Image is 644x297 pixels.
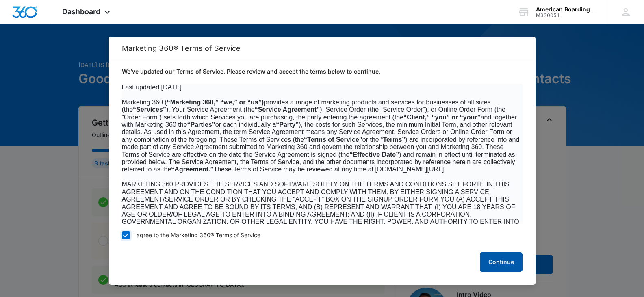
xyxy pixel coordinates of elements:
span: Last updated [DATE] [122,84,182,91]
b: “Parties” [187,121,215,128]
div: account name [536,6,595,13]
span: Marketing 360 ( provides a range of marketing products and services for businesses of all sizes (... [122,99,520,173]
b: “Agreement.” [171,166,213,173]
b: “Client,” “you” or “your” [403,114,480,121]
span: I agree to the Marketing 360® Terms of Service [133,232,260,239]
b: “Party” [276,121,299,128]
b: “Marketing 360,” “we,” or “us”) [167,99,264,106]
span: MARKETING 360 PROVIDES THE SERVICES AND SOFTWARE SOLELY ON THE TERMS AND CONDITIONS SET FORTH IN ... [122,181,519,240]
b: Terms” [383,136,405,143]
p: We’ve updated our Terms of Service. Please review and accept the terms below to continue. [122,67,523,76]
b: “Service Agreement” [255,106,320,113]
b: “Effective Date” [349,151,399,158]
h2: Marketing 360® Terms of Service [122,44,523,52]
b: “Services” [133,106,166,113]
b: “Terms of Service” [304,136,362,143]
div: account id [536,13,595,18]
span: Dashboard [62,7,100,16]
button: Continue [480,252,523,272]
